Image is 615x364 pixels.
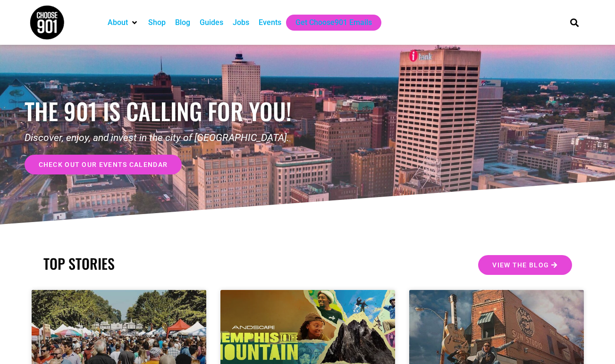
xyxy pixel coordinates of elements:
h2: TOP STORIES [43,255,303,272]
a: Get Choose901 Emails [295,17,372,28]
h1: the 901 is calling for you! [25,97,308,125]
nav: Main nav [103,15,554,31]
p: Discover, enjoy, and invest in the city of [GEOGRAPHIC_DATA]. [25,131,308,146]
a: Jobs [233,17,249,28]
div: About [103,15,143,31]
a: Guides [200,17,223,28]
span: check out our events calendar [39,161,168,168]
a: check out our events calendar [25,155,182,174]
a: Events [259,17,281,28]
a: View the Blog [478,255,572,275]
a: Shop [148,17,166,28]
a: About [108,17,128,28]
span: View the Blog [492,262,549,268]
div: Search [566,15,582,30]
a: Blog [175,17,190,28]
